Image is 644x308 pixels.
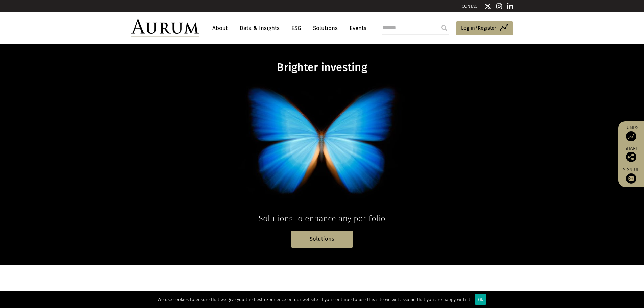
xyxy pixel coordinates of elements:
span: Solutions to enhance any portfolio [259,214,385,223]
img: Aurum [131,19,199,37]
a: ESG [288,22,305,34]
a: CONTACT [462,4,479,9]
img: Instagram icon [496,3,502,10]
input: Submit [437,21,451,35]
span: Log in/Register [461,24,496,32]
a: Events [346,22,366,34]
div: Ok [475,294,486,305]
h1: Brighter investing [192,61,453,74]
img: Twitter icon [484,3,491,10]
a: Funds [622,125,641,141]
img: Share this post [626,152,636,162]
a: Sign up [622,167,641,184]
a: Solutions [310,22,341,34]
img: Access Funds [626,131,636,141]
div: Share [622,146,641,162]
a: About [209,22,231,34]
a: Solutions [291,231,353,248]
img: Sign up to our newsletter [626,173,636,184]
a: Data & Insights [236,22,283,34]
a: Log in/Register [456,21,513,35]
img: Linkedin icon [507,3,513,10]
